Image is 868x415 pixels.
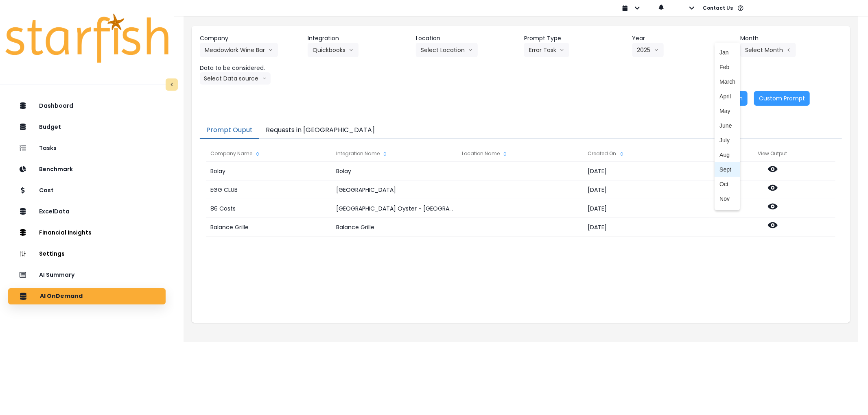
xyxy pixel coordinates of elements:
[39,102,73,109] p: Dashboard
[39,272,74,278] p: AI Summary
[524,43,569,57] button: Error Taskarrow down line
[719,107,735,115] span: May
[719,48,735,56] span: Jan
[458,146,583,162] div: Location Name
[262,74,267,83] svg: arrow down line
[206,162,332,180] div: Bolay
[719,78,735,86] span: March
[8,98,166,114] button: Dashboard
[332,199,457,218] div: [GEOGRAPHIC_DATA] Oyster - [GEOGRAPHIC_DATA]
[632,43,664,57] button: 2025arrow down line
[40,293,83,300] p: AI OnDemand
[268,46,273,54] svg: arrow down line
[332,180,457,199] div: [GEOGRAPHIC_DATA]
[8,119,166,135] button: Budget
[8,267,166,283] button: AI Summary
[206,218,332,237] div: Balance Grille
[719,180,735,188] span: Oct
[39,208,70,215] p: ExcelData
[740,34,842,43] header: Month
[8,140,166,156] button: Tasks
[332,146,457,162] div: Integration Name
[632,34,734,43] header: Year
[719,195,735,203] span: Nov
[584,218,709,237] div: [DATE]
[584,180,709,199] div: [DATE]
[200,34,302,43] header: Company
[719,122,735,130] span: June
[259,122,382,139] button: Requests in [GEOGRAPHIC_DATA]
[786,46,791,54] svg: arrow left line
[8,204,166,220] button: ExcelData
[200,43,278,57] button: Meadowlark Wine Bararrow down line
[382,151,388,157] svg: sort
[206,146,332,162] div: Company Name
[502,151,508,157] svg: sort
[719,165,735,174] span: Sept
[524,34,626,43] header: Prompt Type
[349,46,354,54] svg: arrow down line
[200,122,259,139] button: Prompt Ouput
[719,136,735,144] span: July
[332,218,457,237] div: Balance Grille
[416,43,478,57] button: Select Locationarrow down line
[332,162,457,180] div: Bolay
[39,166,73,173] p: Benchmark
[584,162,709,180] div: [DATE]
[416,34,518,43] header: Location
[200,64,302,72] header: Data to be considered.
[206,180,332,199] div: EGG CLUB
[254,151,261,157] svg: sort
[39,187,54,194] p: Cost
[719,151,735,159] span: Aug
[584,146,709,162] div: Created On
[8,246,166,262] button: Settings
[8,288,166,304] button: AI OnDemand
[200,72,271,85] button: Select Data sourcearrow down line
[584,199,709,218] div: [DATE]
[715,43,740,210] ul: Select Montharrow left line
[754,91,810,106] button: Custom Prompt
[8,183,166,199] button: Cost
[206,199,332,218] div: 86 Costs
[39,145,57,152] p: Tasks
[719,63,735,71] span: Feb
[619,151,625,157] svg: sort
[39,124,61,130] p: Budget
[308,34,409,43] header: Integration
[8,225,166,241] button: Financial Insights
[560,46,564,54] svg: arrow down line
[8,161,166,178] button: Benchmark
[654,46,659,54] svg: arrow down line
[308,43,359,57] button: Quickbooksarrow down line
[719,92,735,100] span: April
[740,43,796,57] button: Select Montharrow left line
[468,46,473,54] svg: arrow down line
[710,146,835,162] div: View Output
